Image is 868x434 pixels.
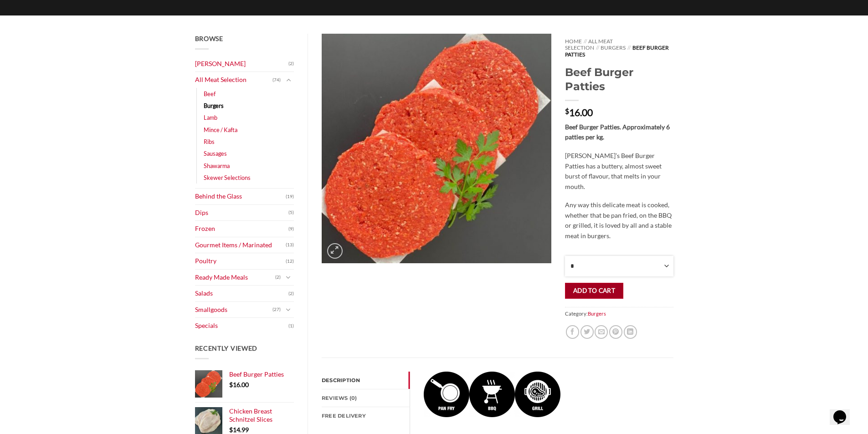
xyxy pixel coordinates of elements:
[566,325,579,338] a: Share on Facebook
[229,407,272,423] span: Chicken Breast Schnitzel Slices
[204,172,251,184] a: Skewer Selections
[322,389,410,407] a: Reviews (0)
[204,160,230,172] a: Shawarma
[195,253,286,269] a: Poultry
[229,381,249,388] bdi: 16.00
[288,206,294,220] span: (5)
[565,200,673,241] p: Any way this delicate meat is cooked, whether that be pan fried, on the BBQ or grilled, it is lov...
[288,57,294,71] span: (2)
[229,381,233,388] span: $
[565,151,673,192] p: [PERSON_NAME]’s Beef Burger Patties has a buttery, almost sweet burst of flavour, that melts in y...
[565,283,623,299] button: Add to cart
[288,222,294,236] span: (9)
[288,319,294,333] span: (1)
[195,270,276,286] a: Ready Made Meals
[272,73,281,87] span: (74)
[565,38,582,45] a: Home
[322,372,410,389] a: Description
[327,243,343,259] a: Zoom
[565,38,613,51] a: All Meat Selection
[195,221,289,237] a: Frozen
[601,44,626,51] a: Burgers
[580,325,594,338] a: Share on Twitter
[322,407,410,424] a: FREE Delivery
[286,255,294,268] span: (12)
[469,372,515,417] img: Beef Burger Patties
[424,372,469,417] img: Beef Burger Patties
[565,107,593,118] bdi: 16.00
[204,148,227,159] a: Sausages
[195,189,286,204] a: Behind the Glass
[204,136,215,148] a: Ribs
[229,426,249,434] bdi: 14.99
[286,238,294,252] span: (13)
[286,190,294,204] span: (19)
[584,38,587,45] span: //
[322,34,551,263] img: Beef Burger Patties
[283,305,294,315] button: Toggle
[588,311,606,317] a: Burgers
[283,272,294,282] button: Toggle
[195,205,289,221] a: Dips
[195,302,273,318] a: Smallgoods
[283,75,294,85] button: Toggle
[204,88,216,100] a: Beef
[627,44,631,51] span: //
[195,286,289,301] a: Salads
[565,123,670,141] strong: Beef Burger Patties. Approximately 6 patties per kg.
[288,287,294,301] span: (2)
[204,100,224,112] a: Burgers
[195,56,289,72] a: [PERSON_NAME]
[595,325,608,338] a: Email to a Friend
[195,72,273,88] a: All Meat Selection
[195,344,258,352] span: Recently Viewed
[609,325,622,338] a: Pin on Pinterest
[229,426,233,434] span: $
[229,407,294,424] a: Chicken Breast Schnitzel Slices
[204,112,217,123] a: Lamb
[565,44,668,57] span: Beef Burger Patties
[229,370,294,378] a: Beef Burger Patties
[229,370,284,378] span: Beef Burger Patties
[515,372,560,417] img: Beef Burger Patties
[195,318,289,334] a: Specials
[565,307,673,320] span: Category:
[275,271,281,284] span: (2)
[272,303,281,317] span: (27)
[195,35,223,42] span: Browse
[830,398,859,425] iframe: chat widget
[565,65,673,93] h1: Beef Burger Patties
[195,237,286,253] a: Gourmet Items / Marinated
[596,44,599,51] span: //
[204,124,237,136] a: Mince / Kafta
[565,107,569,115] span: $
[624,325,637,338] a: Share on LinkedIn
